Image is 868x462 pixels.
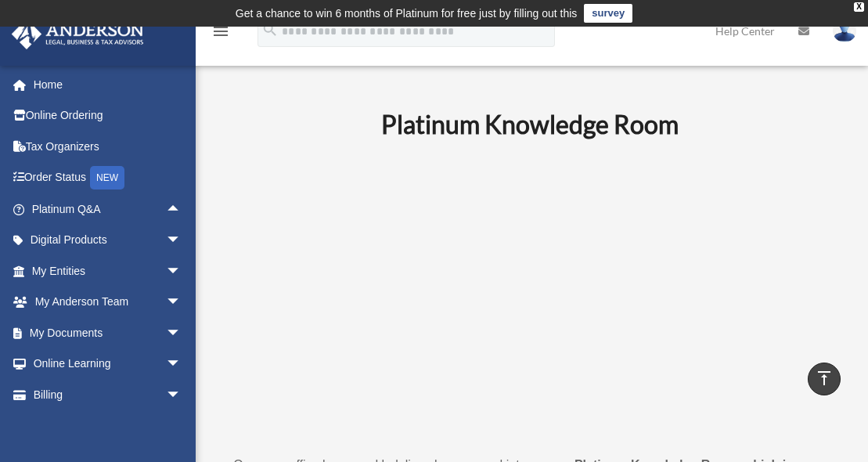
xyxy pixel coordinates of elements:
[166,317,197,349] span: arrow_drop_down
[11,317,205,348] a: My Documentsarrow_drop_down
[11,69,205,100] a: Home
[261,21,279,38] i: search
[815,369,834,388] i: vertical_align_top
[211,27,230,41] a: menu
[90,166,124,189] div: NEW
[854,2,864,12] div: close
[584,4,632,23] a: survey
[7,19,149,49] img: Anderson Advisors Platinum Portal
[11,100,205,132] a: Online Ordering
[295,161,765,425] iframe: 231110_Toby_KnowledgeRoom
[166,225,197,257] span: arrow_drop_down
[166,287,197,319] span: arrow_drop_down
[236,4,578,23] div: Get a chance to win 6 months of Platinum for free just by filling out this
[166,193,197,226] span: arrow_drop_up
[808,363,841,395] a: vertical_align_top
[11,348,205,380] a: Online Learningarrow_drop_down
[166,255,197,287] span: arrow_drop_down
[166,379,197,411] span: arrow_drop_down
[211,22,230,41] i: menu
[166,348,197,381] span: arrow_drop_down
[11,379,205,410] a: Billingarrow_drop_down
[381,109,679,139] b: Platinum Knowledge Room
[833,20,856,42] img: User Pic
[11,225,205,256] a: Digital Productsarrow_drop_down
[11,287,205,318] a: My Anderson Teamarrow_drop_down
[11,131,205,162] a: Tax Organizers
[11,162,205,194] a: Order StatusNEW
[11,193,205,225] a: Platinum Q&Aarrow_drop_up
[11,255,205,287] a: My Entitiesarrow_drop_down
